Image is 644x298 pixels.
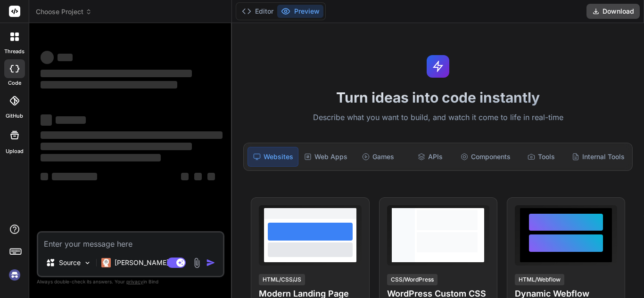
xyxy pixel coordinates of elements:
span: ‌ [41,154,161,161]
span: Choose Project [36,7,92,16]
div: APIs [405,147,455,167]
h1: Turn ideas into code instantly [238,89,638,106]
label: Upload [6,147,24,155]
img: Pick Models [83,259,91,267]
button: Download [586,4,640,19]
div: CSS/WordPress [387,274,438,285]
div: Components [457,147,514,167]
img: attachment [191,258,202,268]
div: HTML/CSS/JS [259,274,305,285]
span: ‌ [181,173,189,180]
span: ‌ [194,173,202,180]
label: code [8,79,21,87]
label: threads [4,48,25,56]
p: Always double-check its answers. Your in Bind [37,277,224,286]
div: Web Apps [300,147,351,167]
div: HTML/Webflow [515,274,564,285]
img: signin [7,267,23,283]
button: Preview [277,5,323,18]
div: Internal Tools [568,147,628,167]
span: ‌ [207,173,215,180]
p: Source [59,258,81,267]
span: ‌ [41,143,192,150]
button: Editor [238,5,277,18]
span: ‌ [41,173,48,180]
span: ‌ [58,54,73,61]
span: ‌ [41,51,54,64]
span: ‌ [41,114,52,126]
p: Describe what you want to build, and watch it come to life in real-time [238,112,638,124]
span: ‌ [41,131,223,139]
span: ‌ [52,173,97,180]
span: ‌ [56,116,86,124]
span: privacy [126,279,143,284]
span: ‌ [41,70,192,77]
span: ‌ [41,81,177,89]
label: GitHub [6,112,23,120]
p: [PERSON_NAME] 4 S.. [115,258,185,267]
img: Claude 4 Sonnet [101,258,111,267]
img: icon [206,258,215,267]
div: Websites [248,147,298,167]
div: Games [353,147,403,167]
div: Tools [516,147,566,167]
